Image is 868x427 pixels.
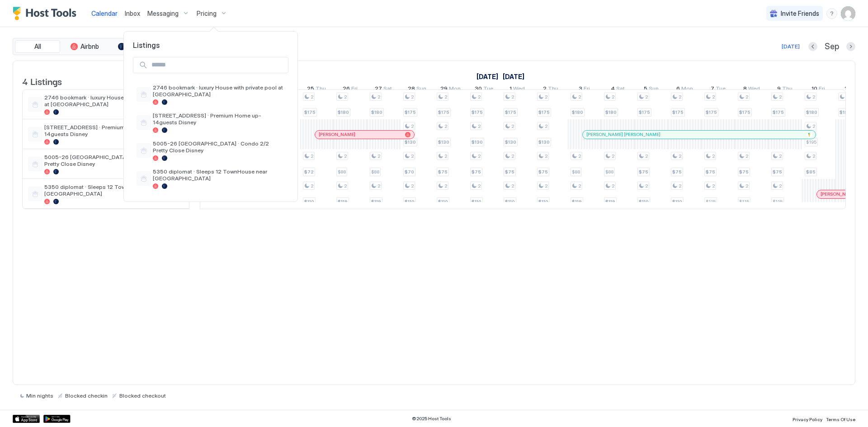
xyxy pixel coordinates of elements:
[153,168,285,182] span: 5350 diplomat · Sleeps 12 TownHouse near [GEOGRAPHIC_DATA]
[124,41,297,50] span: Listings
[153,140,285,154] span: 5005-26 [GEOGRAPHIC_DATA] · Condo 2/2 Pretty Close Disney
[153,84,285,98] span: 2746 bookmark · luxury House with private pool at [GEOGRAPHIC_DATA]
[153,112,285,126] span: [STREET_ADDRESS] · Premium Home up-14guests Disney
[148,57,288,73] input: Input Field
